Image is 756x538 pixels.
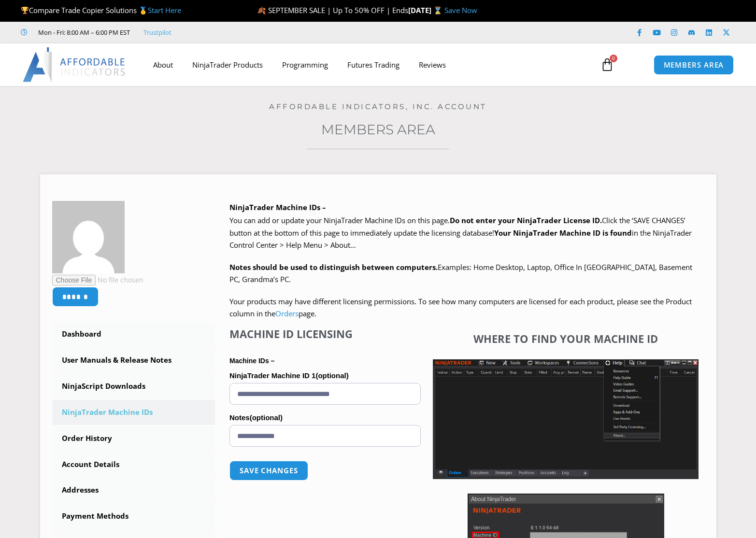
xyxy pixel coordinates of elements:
strong: Notes should be used to distinguish between computers. [229,262,438,272]
a: Reviews [409,54,456,76]
img: LogoAI | Affordable Indicators – NinjaTrader [23,47,127,82]
a: MEMBERS AREA [654,55,734,75]
span: MEMBERS AREA [664,61,724,69]
span: (optional) [315,371,348,380]
img: 61deed6a13a37ea264c945c02169d6ba7b040c77cdb86f373bd4f9b11dfc8c3b [52,201,125,273]
a: Addresses [52,478,215,503]
span: Mon - Fri: 8:00 AM – 6:00 PM EST [36,27,130,38]
a: NinjaTrader Machine IDs [52,400,215,425]
nav: Menu [143,54,590,76]
span: Compare Trade Copier Solutions 🥇 [21,5,181,15]
img: Screenshot 2025-01-17 1155544 | Affordable Indicators – NinjaTrader [433,359,699,479]
span: (optional) [250,413,283,422]
span: Examples: Home Desktop, Laptop, Office In [GEOGRAPHIC_DATA], Basement PC, Grandma’s PC. [229,262,692,284]
a: Start Here [148,5,181,15]
strong: [DATE] ⌛ [408,5,444,15]
strong: Your NinjaTrader Machine ID is found [494,228,632,238]
a: Payment Methods [52,504,215,529]
span: 0 [610,55,617,62]
a: Order History [52,426,215,451]
a: NinjaTrader Products [183,54,272,76]
a: Save Now [444,5,477,15]
a: User Manuals & Release Notes [52,348,215,373]
strong: Machine IDs – [229,357,274,365]
span: 🍂 SEPTEMBER SALE | Up To 50% OFF | Ends [257,5,408,15]
span: Your products may have different licensing permissions. To see how many computers are licensed fo... [229,297,692,319]
a: Programming [272,54,338,76]
span: You can add or update your NinjaTrader Machine IDs on this page. [229,215,450,225]
a: About [143,54,183,76]
h4: Where to find your Machine ID [433,332,699,345]
a: Futures Trading [338,54,409,76]
a: Account Details [52,452,215,477]
a: Trustpilot [143,27,171,38]
b: NinjaTrader Machine IDs – [229,202,326,212]
span: Click the ‘SAVE CHANGES’ button at the bottom of this page to immediately update the licensing da... [229,215,692,250]
button: Save changes [229,461,308,481]
a: NinjaScript Downloads [52,374,215,399]
a: Members Area [321,121,435,138]
h4: Machine ID Licensing [229,327,421,340]
a: Dashboard [52,322,215,347]
img: 🏆 [21,7,29,14]
b: Do not enter your NinjaTrader License ID. [450,215,602,225]
label: Notes [229,411,421,425]
a: Orders [275,309,299,318]
a: 0 [586,51,628,79]
label: NinjaTrader Machine ID 1 [229,368,421,383]
a: Affordable Indicators, Inc. Account [269,102,487,111]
